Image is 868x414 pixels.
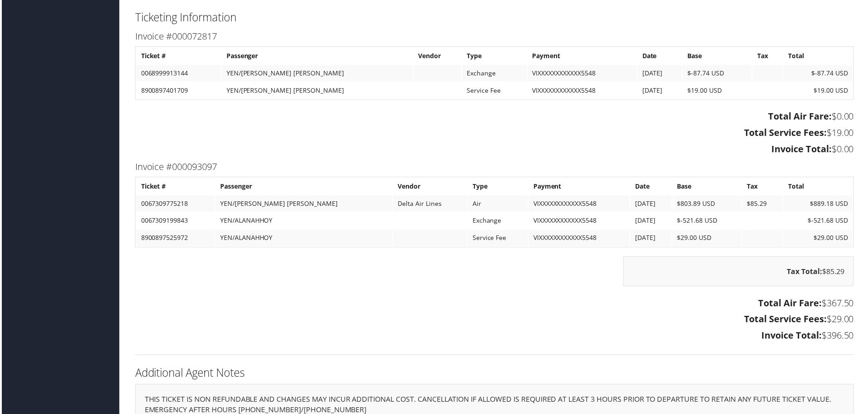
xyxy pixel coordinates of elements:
[770,111,833,123] strong: Total Air Fare:
[135,196,214,213] td: 0067309775218
[674,231,743,247] td: $29.00 USD
[785,179,854,195] th: Total
[789,268,824,278] strong: Tax Total:
[639,65,683,82] td: [DATE]
[134,111,856,124] h3: $0.00
[754,48,784,65] th: Tax
[528,83,638,99] td: VIXXXXXXXXXXXX5548
[221,48,413,65] th: Passenger
[393,196,467,213] td: Delta Air Lines
[134,144,856,156] h3: $0.00
[393,179,467,195] th: Vendor
[463,48,528,65] th: Type
[785,65,854,82] td: $-87.74 USD
[135,65,220,82] td: 0068999913144
[215,179,392,195] th: Passenger
[760,298,824,310] strong: Total Air Fare:
[624,258,856,288] div: $85.29
[785,48,854,65] th: Total
[135,231,214,247] td: 8900897525972
[684,65,753,82] td: $-87.74 USD
[134,161,856,174] h3: Invoice #000093097
[744,196,784,213] td: $85.29
[785,214,854,230] td: $-521.68 USD
[134,30,856,43] h3: Invoice #000072817
[529,179,631,195] th: Payment
[529,214,631,230] td: VIXXXXXXXXXXXX5548
[215,214,392,230] td: YEN/ALANAHHOY
[674,196,743,213] td: $803.89 USD
[414,48,462,65] th: Vendor
[135,214,214,230] td: 0067309199843
[468,214,528,230] td: Exchange
[639,83,683,99] td: [DATE]
[135,179,214,195] th: Ticket #
[745,314,829,327] strong: Total Service Fees:
[215,231,392,247] td: YEN/ALANAHHOY
[744,179,784,195] th: Tax
[468,179,528,195] th: Type
[785,83,854,99] td: $19.00 USD
[528,65,638,82] td: VIXXXXXXXXXXXX5548
[674,179,743,195] th: Base
[745,127,829,140] strong: Total Service Fees:
[468,196,528,213] td: Air
[763,331,824,343] strong: Invoice Total:
[684,48,753,65] th: Base
[221,83,413,99] td: YEN/[PERSON_NAME] [PERSON_NAME]
[463,83,528,99] td: Service Fee
[221,65,413,82] td: YEN/[PERSON_NAME] [PERSON_NAME]
[631,196,673,213] td: [DATE]
[785,231,854,247] td: $29.00 USD
[529,231,631,247] td: VIXXXXXXXXXXXX5548
[134,367,856,382] h2: Additional Agent Notes
[134,10,856,25] h2: Ticketing Information
[684,83,753,99] td: $19.00 USD
[529,196,631,213] td: VIXXXXXXXXXXXX5548
[528,48,638,65] th: Payment
[463,65,528,82] td: Exchange
[134,314,856,327] h3: $29.00
[773,144,833,156] strong: Invoice Total:
[134,127,856,140] h3: $19.00
[631,214,673,230] td: [DATE]
[135,48,220,65] th: Ticket #
[468,231,528,247] td: Service Fee
[134,298,856,311] h3: $367.50
[215,196,392,213] td: YEN/[PERSON_NAME] [PERSON_NAME]
[631,179,673,195] th: Date
[785,196,854,213] td: $889.18 USD
[674,214,743,230] td: $-521.68 USD
[631,231,673,247] td: [DATE]
[134,331,856,344] h3: $396.50
[135,83,220,99] td: 8900897401709
[639,48,683,65] th: Date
